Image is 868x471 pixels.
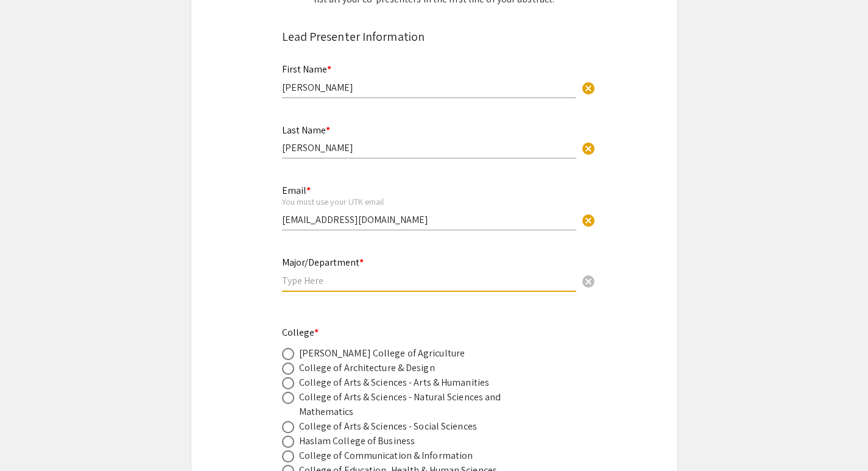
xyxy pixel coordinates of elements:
[581,274,596,289] span: cancel
[576,207,601,232] button: Clear
[282,326,319,339] mat-label: College
[299,346,465,361] div: [PERSON_NAME] College of Agriculture
[282,256,364,269] mat-label: Major/Department
[282,63,331,76] mat-label: First Name
[576,136,601,160] button: Clear
[282,124,330,136] mat-label: Last Name
[299,419,477,434] div: College of Arts & Sciences - Social Sciences
[299,361,435,375] div: College of Architecture & Design
[299,375,490,390] div: College of Arts & Sciences - Arts & Humanities
[282,184,311,197] mat-label: Email
[282,81,576,94] input: Type Here
[282,141,576,154] input: Type Here
[282,213,576,226] input: Type Here
[581,81,596,96] span: cancel
[282,274,576,287] input: Type Here
[576,268,601,292] button: Clear
[299,390,512,419] div: College of Arts & Sciences - Natural Sciences and Mathematics
[581,141,596,156] span: cancel
[576,75,601,99] button: Clear
[299,434,415,448] div: Haslam College of Business
[282,196,576,207] div: You must use your UTK email
[9,416,52,462] iframe: Chat
[282,27,587,46] div: Lead Presenter Information
[581,213,596,228] span: cancel
[299,448,473,463] div: College of Communication & Information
